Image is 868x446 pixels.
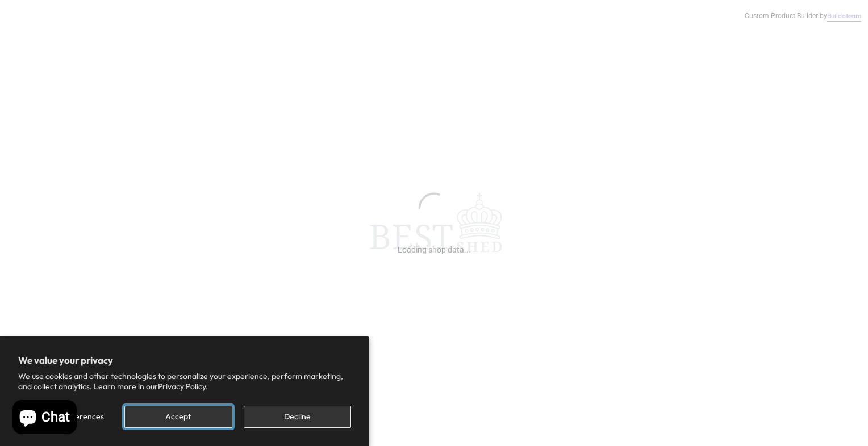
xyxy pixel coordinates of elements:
[18,355,351,366] h2: We value your privacy
[18,371,351,392] p: We use cookies and other technologies to personalize your experience, perform marketing, and coll...
[124,406,232,428] button: Accept
[158,381,208,392] a: Privacy Policy.
[9,400,80,437] inbox-online-store-chat: Shopify online store chat
[244,406,351,428] button: Decline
